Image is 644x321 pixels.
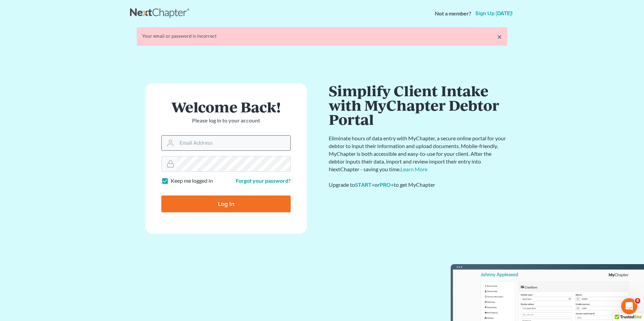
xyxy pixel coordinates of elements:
[161,195,291,212] input: Log In
[236,177,291,184] a: Forgot your password?
[171,177,213,185] label: Keep me logged in
[177,136,290,150] input: Email Address
[329,135,507,173] p: Eliminate hours of data entry with MyChapter, a secure online portal for your debtor to input the...
[329,83,507,127] h1: Simplify Client Intake with MyChapter Debtor Portal
[474,11,514,16] a: Sign up [DATE]!
[161,100,291,114] h1: Welcome Back!
[380,181,394,188] a: PRO+
[635,298,640,304] span: 8
[621,298,637,314] iframe: Intercom live chat
[400,166,427,172] a: Learn More
[161,117,291,124] p: Please log in to your account
[142,33,502,39] div: Your email or password is incorrect
[497,33,502,41] a: ×
[329,181,507,189] div: Upgrade to or to get MyChapter
[435,10,471,17] strong: Not a member?
[355,181,375,188] a: START+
